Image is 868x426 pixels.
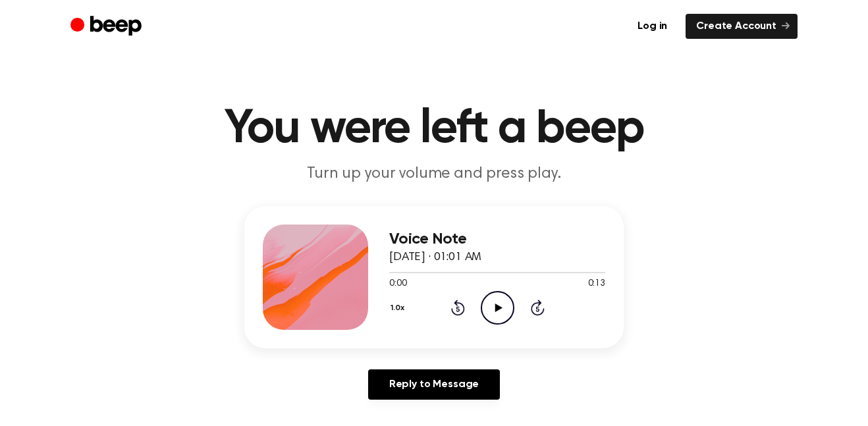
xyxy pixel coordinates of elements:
span: [DATE] · 01:01 AM [389,252,481,263]
a: Log in [627,14,678,39]
a: Create Account [686,14,798,39]
span: 0:13 [588,277,605,291]
a: Reply to Message [368,369,500,400]
h3: Voice Note [389,230,605,248]
p: Turn up your volume and press play. [181,163,687,185]
h1: You were left a beep [97,105,771,153]
span: 0:00 [389,277,406,291]
button: 1.0x [389,297,410,319]
a: Beep [70,14,145,40]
